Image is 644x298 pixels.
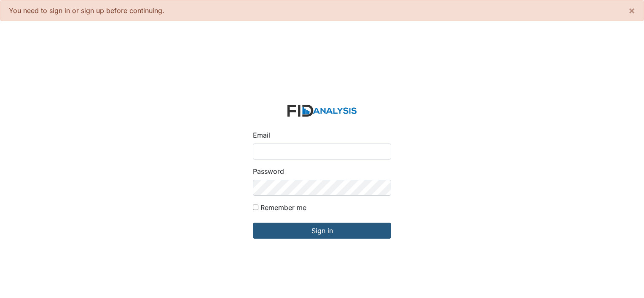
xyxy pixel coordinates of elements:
input: Sign in [253,223,391,239]
span: × [628,4,635,16]
button: × [620,0,644,21]
label: Email [253,130,270,140]
label: Password [253,166,284,176]
label: Remember me [260,202,306,213]
img: logo-2fc8c6e3336f68795322cb6e9a2b9007179b544421de10c17bdaae8622450297.svg [287,105,357,117]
